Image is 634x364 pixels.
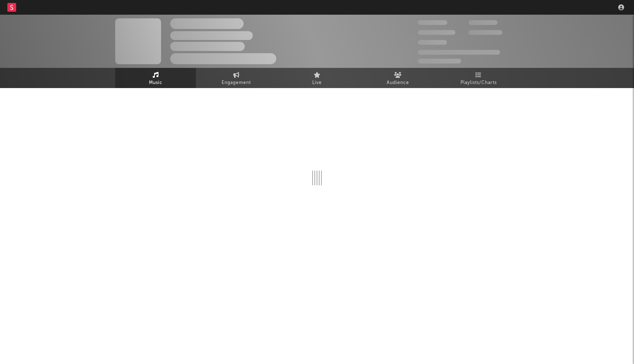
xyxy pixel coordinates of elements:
[357,68,438,88] a: Audience
[312,79,322,87] span: Live
[418,30,455,35] span: 50,000,000
[149,79,163,87] span: Music
[460,79,497,87] span: Playlists/Charts
[438,68,519,88] a: Playlists/Charts
[469,20,498,25] span: 100,000
[196,68,277,88] a: Engagement
[277,68,357,88] a: Live
[418,20,447,25] span: 300,000
[115,68,196,88] a: Music
[418,50,500,55] span: 50,000,000 Monthly Listeners
[418,59,461,63] span: Jump Score: 85.0
[387,79,409,87] span: Audience
[418,40,447,45] span: 100,000
[222,79,251,87] span: Engagement
[469,30,502,35] span: 1,000,000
